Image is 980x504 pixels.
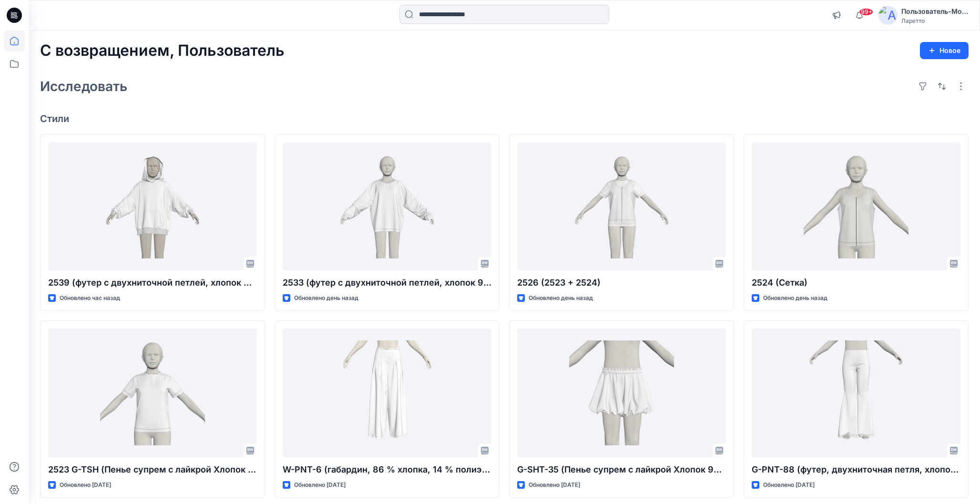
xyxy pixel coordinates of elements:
ya-tr-span: Обновлено [DATE] [529,481,580,488]
p: 2524 (Сетка) [752,276,960,289]
ya-tr-span: Обновлено день назад [763,294,827,301]
ya-tr-span: 2539 (футер с двухниточной петлей, хлопок 92 %, эластан 8 %) [48,278,327,288]
ya-tr-span: Обновлено день назад [294,294,358,301]
img: аватар [878,6,898,25]
ya-tr-span: Обновлено час назад [60,294,120,301]
ya-tr-span: 2533 (футер с двухниточной петлей, хлопок 92 %, эластан 8 %) [283,278,561,288]
a: 2533 (футер с двухниточной петлей, хлопок 92 %, эластан 8 %) [283,142,491,270]
button: Новое [920,42,969,59]
ya-tr-span: Стили [40,113,69,124]
a: 2539 (футер с двухниточной петлей, хлопок 92 %, эластан 8 %) [48,142,257,270]
ya-tr-span: 2523 G-TSH (Пенье супрем с лайкрой Хлопок 95 % эластан 5 %) [48,464,328,474]
a: 2524 (Сетка) [752,142,960,270]
p: W-PNT-6 (габардин, 86 % хлопка, 14 % полиэстера) [283,463,491,476]
p: 2526 (2523 + 2524) [517,276,726,289]
ya-tr-span: Обновлено [DATE] [60,481,111,488]
ya-tr-span: Исследовать [40,78,127,94]
a: G-SHT-35 (Пенье супрем с лайкрой Хлопок 95 % эластан 5 %) [517,329,726,457]
p: Обновлено [DATE] [763,480,815,490]
span: 99+ [859,8,873,16]
a: W-PNT-6 (габардин, 86 % хлопка, 14 % полиэстера) [283,329,491,457]
a: 2526 (2523 + 2524) [517,142,726,270]
ya-tr-span: С возвращением, Пользователь [40,41,285,60]
ya-tr-span: Обновлено [DATE] [294,481,346,488]
ya-tr-span: Ларетто [901,17,925,24]
a: 2523 G-TSH (Пенье супрем с лайкрой Хлопок 95 % эластан 5 %) [48,329,257,457]
ya-tr-span: Обновлено день назад [529,294,593,301]
p: G-SHT-35 (Пенье супрем с лайкрой Хлопок 95 % эластан 5 %) [517,463,726,476]
a: G-PNT-88 (футер, двухниточная петля, хлопок 95 %, эластан 5 %) [752,329,960,457]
